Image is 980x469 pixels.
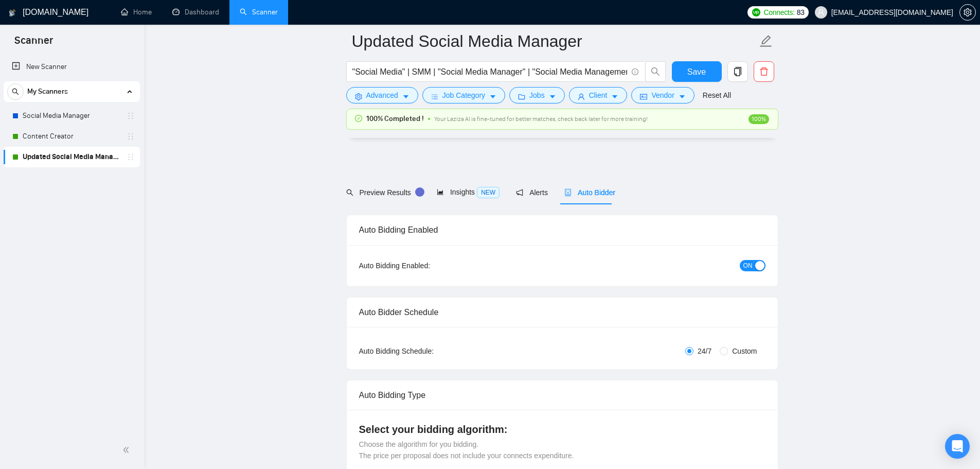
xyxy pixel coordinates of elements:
button: idcardVendorcaret-down [631,87,694,103]
a: Content Creator [23,126,120,147]
span: Preview Results [346,188,420,197]
span: Connects: [763,7,794,18]
span: Insights [437,188,500,196]
span: 24/7 [693,345,716,357]
span: 100% Completed ! [366,113,424,125]
span: caret-down [611,93,618,100]
a: Social Media Manager [23,106,120,126]
div: Auto Bidder Schedule [359,298,765,327]
span: Vendor [651,90,674,101]
div: Auto Bidding Enabled: [359,260,494,271]
button: copy [727,61,748,82]
span: search [646,67,665,76]
button: delete [754,61,774,82]
span: Job Category [442,90,485,101]
span: idcard [640,93,647,100]
span: Custom [728,345,761,357]
span: area-chart [437,188,444,196]
a: Reset All [703,90,731,101]
span: user [578,93,585,100]
img: logo [9,5,16,21]
span: delete [754,67,774,76]
span: bars [431,93,438,100]
span: setting [960,8,975,16]
a: Updated Social Media Manager [23,147,120,167]
button: settingAdvancedcaret-down [346,87,418,103]
a: dashboardDashboard [172,8,219,16]
span: holder [127,112,135,120]
span: Your Laziza AI is fine-tuned for better matches, check back later for more training! [434,115,648,123]
button: Save [672,61,722,82]
span: My Scanners [27,81,68,102]
span: NEW [477,187,500,198]
span: Advanced [366,90,398,101]
h4: Select your bidding algorithm: [359,422,765,437]
span: search [346,189,353,196]
a: New Scanner [12,57,132,77]
button: search [645,61,666,82]
button: barsJob Categorycaret-down [422,87,505,103]
div: Tooltip anchor [415,187,424,197]
a: homeHome [121,8,152,16]
a: setting [959,8,976,16]
span: copy [728,67,747,76]
button: setting [959,4,976,21]
span: 100% [749,114,769,124]
span: check-circle [355,115,362,122]
span: holder [127,132,135,141]
button: folderJobscaret-down [509,87,565,103]
span: Jobs [529,90,545,101]
span: notification [516,189,523,196]
span: Save [687,65,706,78]
div: Open Intercom Messenger [945,434,970,459]
span: folder [518,93,525,100]
li: New Scanner [4,57,140,77]
span: ON [743,260,753,271]
span: robot [564,189,572,196]
div: Auto Bidding Schedule: [359,345,494,357]
span: caret-down [402,93,409,100]
span: user [817,9,825,16]
input: Search Freelance Jobs... [352,65,627,78]
input: Scanner name... [352,28,757,54]
span: info-circle [632,68,638,75]
span: 83 [797,7,805,18]
span: search [8,88,23,95]
span: holder [127,153,135,161]
button: search [7,83,24,100]
li: My Scanners [4,81,140,167]
span: setting [355,93,362,100]
span: Client [589,90,608,101]
span: Auto Bidder [564,188,615,197]
div: Auto Bidding Enabled [359,215,765,245]
span: double-left [122,445,133,455]
span: edit [759,34,773,48]
span: caret-down [489,93,496,100]
span: caret-down [549,93,556,100]
div: Auto Bidding Type [359,380,765,410]
button: userClientcaret-down [569,87,628,103]
span: Alerts [516,188,548,197]
a: searchScanner [240,8,278,16]
img: upwork-logo.png [752,8,760,16]
span: Choose the algorithm for you bidding. The price per proposal does not include your connects expen... [359,440,574,460]
span: Scanner [6,33,61,55]
span: caret-down [679,93,686,100]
